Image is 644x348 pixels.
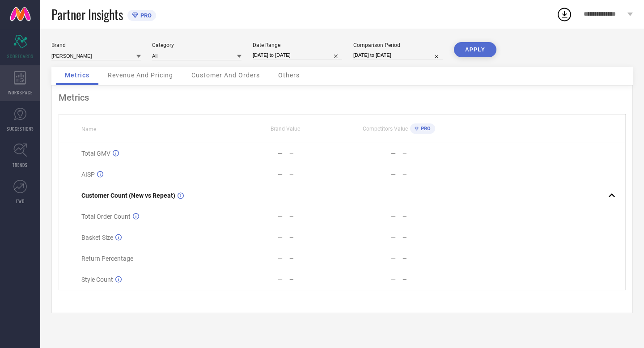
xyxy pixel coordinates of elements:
div: — [402,150,455,157]
span: Others [278,72,300,79]
div: — [278,171,283,178]
div: — [278,276,283,283]
div: — [402,276,455,283]
div: — [289,213,342,220]
span: Basket Size [81,234,113,241]
span: Name [81,126,96,132]
span: Brand Value [271,126,300,132]
button: APPLY [454,42,496,57]
span: WORKSPACE [8,89,33,96]
span: Return Percentage [81,255,133,262]
span: Partner Insights [51,5,123,24]
div: — [278,213,283,220]
div: — [289,255,342,262]
div: — [289,150,342,157]
span: Customer Count (New vs Repeat) [81,192,175,199]
span: PRO [138,12,152,19]
span: AISP [81,171,95,178]
span: Revenue And Pricing [108,72,173,79]
div: — [391,171,396,178]
div: Metrics [59,92,626,103]
div: — [391,150,396,157]
span: SCORECARDS [7,53,34,59]
div: — [402,255,455,262]
span: PRO [419,126,431,132]
div: — [402,171,455,178]
div: — [278,150,283,157]
span: Metrics [65,72,89,79]
div: — [278,234,283,241]
input: Select date range [253,51,342,60]
div: — [391,213,396,220]
div: Category [152,42,241,48]
div: — [391,255,396,262]
span: Total GMV [81,150,110,157]
div: — [278,255,283,262]
span: Style Count [81,276,113,283]
div: Comparison Period [353,42,443,48]
div: — [402,213,455,220]
span: Customer And Orders [191,72,260,79]
div: — [391,276,396,283]
span: FWD [16,198,25,204]
div: — [289,171,342,178]
div: — [289,276,342,283]
span: SUGGESTIONS [7,125,34,132]
div: Open download list [556,6,572,22]
div: — [289,234,342,241]
span: Competitors Value [363,126,408,132]
div: Brand [51,42,141,48]
div: — [391,234,396,241]
span: TRENDS [13,161,28,168]
div: — [402,234,455,241]
span: Total Order Count [81,213,131,220]
input: Select comparison period [353,51,443,60]
div: Date Range [253,42,342,48]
